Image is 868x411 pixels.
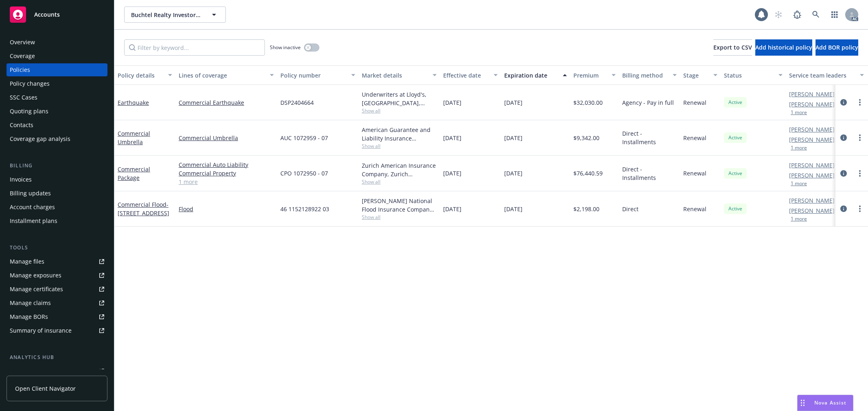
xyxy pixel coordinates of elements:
[683,169,706,177] span: Renewal
[855,97,865,107] a: more
[855,204,865,214] a: more
[175,65,277,85] button: Lines of coverage
[10,173,32,186] div: Invoices
[814,399,846,406] span: Nova Assist
[7,3,107,26] a: Accounts
[179,177,274,186] a: 1 more
[280,98,314,107] span: DSP2404664
[797,395,853,411] button: Nova Assist
[7,187,107,200] a: Billing updates
[713,43,752,51] span: Export to CSV
[359,65,440,85] button: Market details
[573,98,603,107] span: $32,030.00
[683,71,708,80] div: Stage
[443,169,461,177] span: [DATE]
[362,71,428,80] div: Market details
[755,43,812,51] span: Add historical policy
[570,65,619,85] button: Premium
[683,98,706,107] span: Renewal
[573,134,599,142] span: $9,342.00
[118,201,169,217] a: Commercial Flood
[7,255,107,268] a: Manage files
[179,134,274,142] a: Commercial Umbrella
[791,110,807,115] button: 1 more
[10,91,37,104] div: SSC Cases
[504,134,523,142] span: [DATE]
[789,125,835,134] a: [PERSON_NAME]
[443,71,489,80] div: Effective date
[362,90,437,107] div: Underwriters at Lloyd's, [GEOGRAPHIC_DATA], [PERSON_NAME] of [GEOGRAPHIC_DATA], [GEOGRAPHIC_DATA]
[10,269,61,282] div: Manage exposures
[10,201,55,214] div: Account charges
[727,134,743,141] span: Active
[7,269,107,282] a: Manage exposures
[573,205,599,213] span: $2,198.00
[683,134,706,142] span: Renewal
[362,178,437,185] span: Show all
[798,395,808,411] div: Drag to move
[10,283,63,296] div: Manage certificates
[7,105,107,118] a: Quoting plans
[816,39,858,56] button: Add BOR policy
[443,98,461,107] span: [DATE]
[755,39,812,56] button: Add historical policy
[7,365,107,378] a: Loss summary generator
[504,98,523,107] span: [DATE]
[839,204,848,214] a: circleInformation
[118,71,163,80] div: Policy details
[362,125,437,143] div: American Guarantee and Liability Insurance Company, Zurich Insurance Group
[826,6,843,23] a: Switch app
[118,99,149,106] a: Earthquake
[789,206,835,215] a: [PERSON_NAME]
[680,65,721,85] button: Stage
[7,91,107,104] a: SSC Cases
[124,39,265,56] input: Filter by keyword...
[10,214,57,227] div: Installment plans
[10,187,51,200] div: Billing updates
[362,197,437,214] div: [PERSON_NAME] National Flood Insurance Company, [PERSON_NAME] Flood
[440,65,501,85] button: Effective date
[713,39,752,56] button: Export to CSV
[789,135,835,144] a: [PERSON_NAME]
[789,171,835,180] a: [PERSON_NAME]
[280,205,329,213] span: 46 1152128922 03
[7,296,107,309] a: Manage claims
[7,50,107,63] a: Coverage
[504,205,523,213] span: [DATE]
[280,169,328,177] span: CPO 1072950 - 07
[118,130,150,146] a: Commercial Umbrella
[855,133,865,143] a: more
[179,205,274,213] a: Flood
[501,65,570,85] button: Expiration date
[573,169,603,177] span: $76,440.59
[270,44,301,51] span: Show inactive
[10,119,33,132] div: Contacts
[789,90,835,98] a: [PERSON_NAME]
[7,214,107,227] a: Installment plans
[10,105,48,118] div: Quoting plans
[727,170,743,177] span: Active
[131,11,201,19] span: Buchtel Realty Investors, LLC
[7,310,107,323] a: Manage BORs
[179,169,274,177] a: Commercial Property
[10,132,70,145] div: Coverage gap analysis
[808,6,824,23] a: Search
[791,216,807,221] button: 1 more
[839,133,848,143] a: circleInformation
[789,100,835,108] a: [PERSON_NAME]
[10,255,44,268] div: Manage files
[727,99,743,106] span: Active
[791,145,807,150] button: 1 more
[10,310,48,323] div: Manage BORs
[816,43,858,51] span: Add BOR policy
[789,161,835,169] a: [PERSON_NAME]
[7,283,107,296] a: Manage certificates
[724,71,774,80] div: Status
[7,119,107,132] a: Contacts
[7,36,107,49] a: Overview
[622,129,677,146] span: Direct - Installments
[7,201,107,214] a: Account charges
[10,324,72,337] div: Summary of insurance
[443,205,461,213] span: [DATE]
